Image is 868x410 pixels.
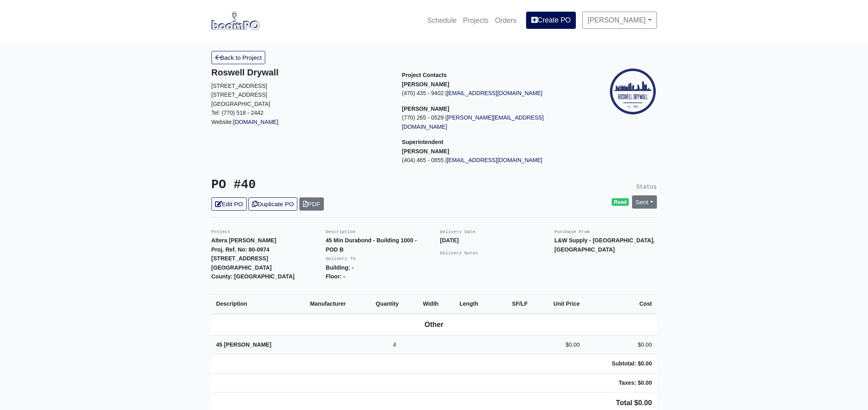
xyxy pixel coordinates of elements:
a: Duplicate PO [248,197,297,211]
a: [EMAIL_ADDRESS][DOMAIN_NAME] [447,90,543,96]
strong: Building: - [326,264,354,271]
th: SF/LF [496,294,533,313]
td: $0.00 [533,335,585,354]
small: Project [211,229,230,234]
img: boomPO [211,11,260,30]
a: Schedule [424,12,459,29]
small: Delivery Notes [440,251,478,256]
strong: Proj. Ref. No: 80-0974 [211,246,270,253]
strong: Altera [PERSON_NAME] [211,237,276,244]
strong: County: [GEOGRAPHIC_DATA] [211,273,295,280]
p: [GEOGRAPHIC_DATA] [211,99,390,109]
div: Website: [211,67,390,126]
th: Length [455,294,496,313]
strong: [DATE] [440,237,459,244]
small: Status [636,184,657,190]
a: Create PO [526,12,576,28]
p: (770) 265 - 0529 | [402,113,581,131]
td: $0.00 [585,335,657,354]
small: Delivery Date [440,229,476,234]
th: Manufacturer [305,294,371,313]
p: L&W Supply - [GEOGRAPHIC_DATA], [GEOGRAPHIC_DATA] [555,236,657,254]
a: Back to Project [211,51,266,64]
h3: PO #40 [211,178,428,193]
td: 4 [371,335,418,354]
strong: [PERSON_NAME] [402,148,449,154]
span: Read [612,198,629,206]
a: Projects [460,12,492,29]
strong: 45 [PERSON_NAME] [216,341,272,348]
a: Sent [632,195,657,209]
p: [STREET_ADDRESS] [211,81,390,91]
a: [PERSON_NAME][EMAIL_ADDRESS][DOMAIN_NAME] [402,114,544,130]
h5: Roswell Drywall [211,67,390,78]
strong: 45 Min Durabond - Building 1000 - POD B [326,237,417,253]
p: Tel: (770) 518 - 2442 [211,108,390,118]
small: Purchase From [555,229,590,234]
strong: Floor: - [326,273,345,280]
a: Edit PO [211,197,247,211]
td: Subtotal: $0.00 [585,354,657,373]
th: Quantity [371,294,418,313]
small: Description [326,229,356,234]
small: Delivery To [326,256,356,261]
a: Orders [492,12,520,29]
strong: [STREET_ADDRESS] [211,255,268,262]
th: Description [211,294,305,313]
strong: [PERSON_NAME] [402,81,449,87]
a: [DOMAIN_NAME] [233,119,278,125]
p: (404) 465 - 0855 | [402,156,581,165]
p: (470) 435 - 9402 | [402,89,581,98]
strong: [PERSON_NAME] [402,106,449,112]
td: Taxes: $0.00 [585,373,657,392]
th: Width [418,294,455,313]
th: Unit Price [533,294,585,313]
span: Superintendent [402,139,443,145]
strong: [GEOGRAPHIC_DATA] [211,264,272,271]
th: Cost [585,294,657,313]
p: [STREET_ADDRESS] [211,90,390,99]
b: Other [425,321,443,329]
span: Project Contacts [402,72,447,78]
a: PDF [299,197,324,211]
a: [PERSON_NAME] [582,12,657,28]
a: [EMAIL_ADDRESS][DOMAIN_NAME] [447,157,543,163]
